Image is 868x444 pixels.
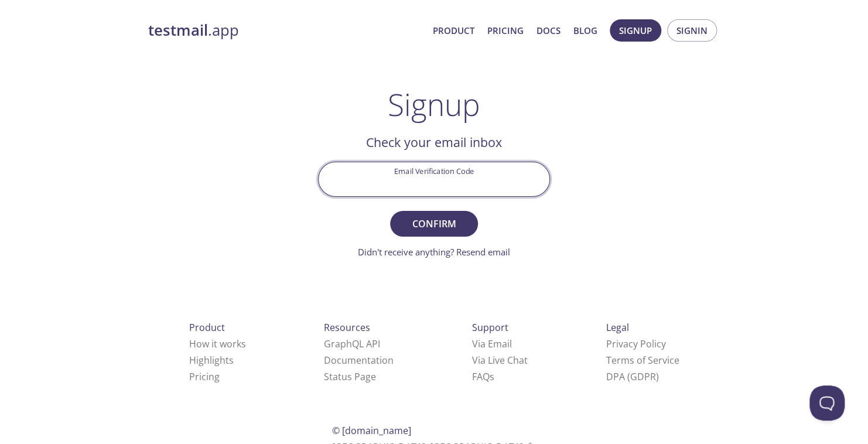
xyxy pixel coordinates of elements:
[610,19,661,42] button: Signup
[606,337,665,350] a: Privacy Policy
[472,321,508,334] span: Support
[606,354,679,367] a: Terms of Service
[388,87,480,122] h1: Signup
[318,132,550,152] h2: Check your email inbox
[606,321,628,334] span: Legal
[390,211,478,237] button: Confirm
[332,424,411,437] span: © [DOMAIN_NAME]
[189,354,234,367] a: Highlights
[403,216,465,232] span: Confirm
[490,370,494,383] span: s
[487,23,524,38] a: Pricing
[358,246,510,258] a: Didn't receive anything? Resend email
[433,23,474,38] a: Product
[667,19,717,42] button: Signin
[148,21,423,40] a: testmail.app
[189,321,225,334] span: Product
[606,370,658,383] a: DPA (GDPR)
[619,23,652,38] span: Signup
[324,354,394,367] a: Documentation
[324,321,370,334] span: Resources
[189,370,220,383] a: Pricing
[189,337,246,350] a: How it works
[324,370,376,383] a: Status Page
[472,370,494,383] a: FAQ
[573,23,597,38] a: Blog
[676,23,708,38] span: Signin
[148,20,208,40] strong: testmail
[536,23,561,38] a: Docs
[472,354,528,367] a: Via Live Chat
[472,337,512,350] a: Via Email
[324,337,380,350] a: GraphQL API
[809,385,845,421] iframe: Help Scout Beacon - Open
